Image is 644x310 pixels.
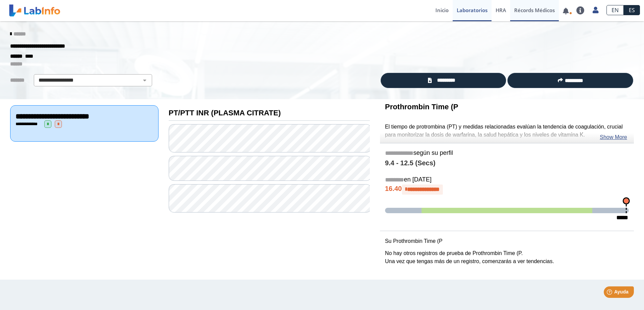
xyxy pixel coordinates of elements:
h5: en [DATE] [385,176,629,184]
a: ES [624,5,640,15]
a: Show More [600,133,627,141]
span: HRA [496,7,506,13]
p: No hay otros registros de prueba de Prothrombin Time (P. Una vez que tengas más de un registro, c... [385,249,629,265]
b: Prothrombin Time (P [385,103,458,111]
h5: según su perfil [385,149,629,157]
b: PT/PTT INR (PLASMA CITRATE) [169,109,281,117]
h4: 9.4 - 12.5 (Secs) [385,159,629,167]
h4: 16.40 [385,185,629,195]
p: El tiempo de protrombina (PT) y medidas relacionadas evalúan la tendencia de coagulación, crucial... [385,123,629,139]
iframe: Help widget launcher [584,284,637,303]
a: EN [606,5,624,15]
p: Su Prothrombin Time (P [385,237,629,245]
